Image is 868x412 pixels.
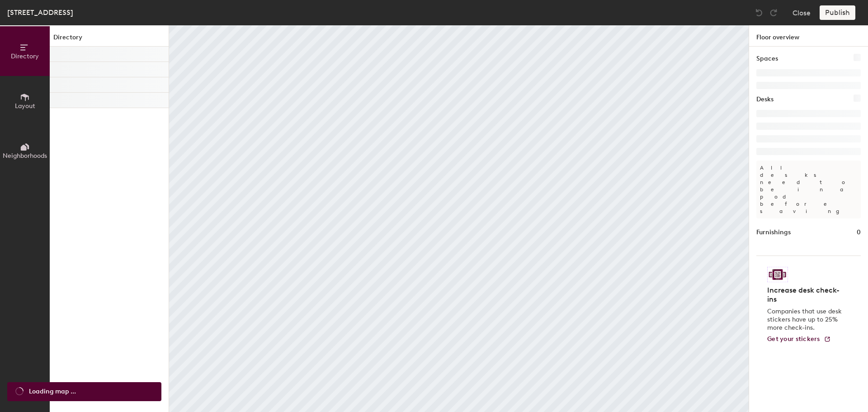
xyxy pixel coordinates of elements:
[756,161,861,218] p: All desks need to be in a pod before saving
[767,308,844,332] p: Companies that use desk stickers have up to 25% more check-ins.
[7,7,73,18] div: [STREET_ADDRESS]
[15,102,35,110] span: Layout
[749,25,868,47] h1: Floor overview
[3,152,47,160] span: Neighborhoods
[29,387,76,397] span: Loading map ...
[793,5,811,20] button: Close
[769,8,778,17] img: Redo
[756,95,774,104] h1: Desks
[767,335,820,343] span: Get your stickers
[11,52,39,60] span: Directory
[756,227,791,237] h1: Furnishings
[767,286,844,304] h4: Increase desk check-ins
[755,8,764,17] img: Undo
[767,267,788,282] img: Sticker logo
[50,33,169,47] h1: Directory
[756,54,778,64] h1: Spaces
[857,227,861,237] h1: 0
[767,336,831,343] a: Get your stickers
[169,25,749,412] canvas: Map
